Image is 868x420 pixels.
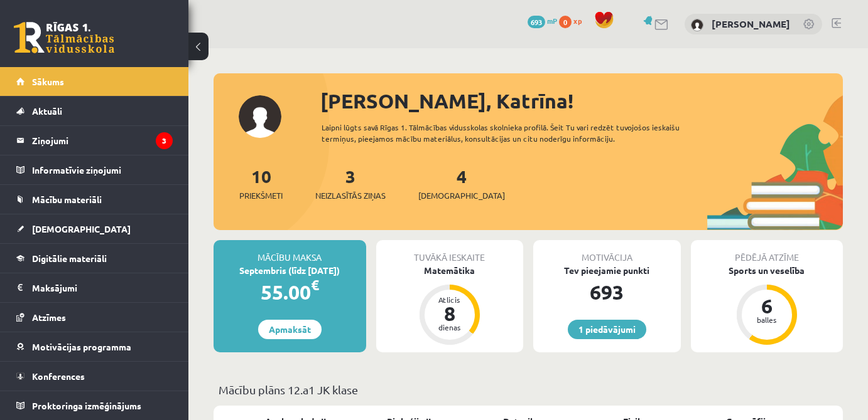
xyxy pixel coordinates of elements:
[32,194,102,205] span: Mācību materiāli
[16,273,173,302] a: Maksājumi
[32,105,62,117] span: Aktuāli
[320,86,843,116] div: [PERSON_NAME], Katrīna!
[573,16,582,26] span: xp
[16,97,173,125] a: Aktuāli
[431,296,469,303] div: Atlicis
[16,155,173,184] a: Informatīvie ziņojumi
[16,185,173,214] a: Mācību materiāli
[691,240,844,264] div: Pēdējā atzīme
[559,16,572,28] span: 0
[559,16,588,26] a: 0 xp
[14,22,114,53] a: Rīgas 1. Tālmācības vidusskola
[418,165,505,202] a: 4[DEMOGRAPHIC_DATA]
[533,240,681,264] div: Motivācija
[315,189,386,202] span: Neizlasītās ziņas
[376,264,524,347] a: Matemātika Atlicis 8 dienas
[16,67,173,96] a: Sākums
[533,277,681,307] div: 693
[32,76,64,87] span: Sākums
[691,19,703,31] img: Katrīna Krutikova
[16,362,173,391] a: Konferences
[691,264,844,277] div: Sports un veselība
[32,370,85,382] span: Konferences
[214,240,366,264] div: Mācību maksa
[16,332,173,361] a: Motivācijas programma
[16,303,173,332] a: Atzīmes
[258,320,322,339] a: Apmaksāt
[32,253,107,264] span: Digitālie materiāli
[32,126,173,155] legend: Ziņojumi
[32,341,131,352] span: Motivācijas programma
[748,296,786,316] div: 6
[322,122,699,144] div: Laipni lūgts savā Rīgas 1. Tālmācības vidusskolas skolnieka profilā. Šeit Tu vari redzēt tuvojošo...
[311,276,319,294] span: €
[712,18,790,30] a: [PERSON_NAME]
[16,214,173,243] a: [DEMOGRAPHIC_DATA]
[528,16,545,28] span: 693
[547,16,557,26] span: mP
[568,320,646,339] a: 1 piedāvājumi
[239,165,283,202] a: 10Priekšmeti
[528,16,557,26] a: 693 mP
[16,244,173,273] a: Digitālie materiāli
[32,400,141,411] span: Proktoringa izmēģinājums
[376,240,524,264] div: Tuvākā ieskaite
[219,381,838,398] p: Mācību plāns 12.a1 JK klase
[239,189,283,202] span: Priekšmeti
[32,273,173,302] legend: Maksājumi
[16,391,173,420] a: Proktoringa izmēģinājums
[214,264,366,277] div: Septembris (līdz [DATE])
[748,316,786,323] div: balles
[315,165,386,202] a: 3Neizlasītās ziņas
[214,277,366,307] div: 55.00
[156,132,173,149] i: 3
[418,189,505,202] span: [DEMOGRAPHIC_DATA]
[533,264,681,277] div: Tev pieejamie punkti
[431,323,469,331] div: dienas
[376,264,524,277] div: Matemātika
[32,155,173,184] legend: Informatīvie ziņojumi
[431,303,469,323] div: 8
[16,126,173,155] a: Ziņojumi3
[32,312,66,323] span: Atzīmes
[32,223,131,234] span: [DEMOGRAPHIC_DATA]
[691,264,844,347] a: Sports un veselība 6 balles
